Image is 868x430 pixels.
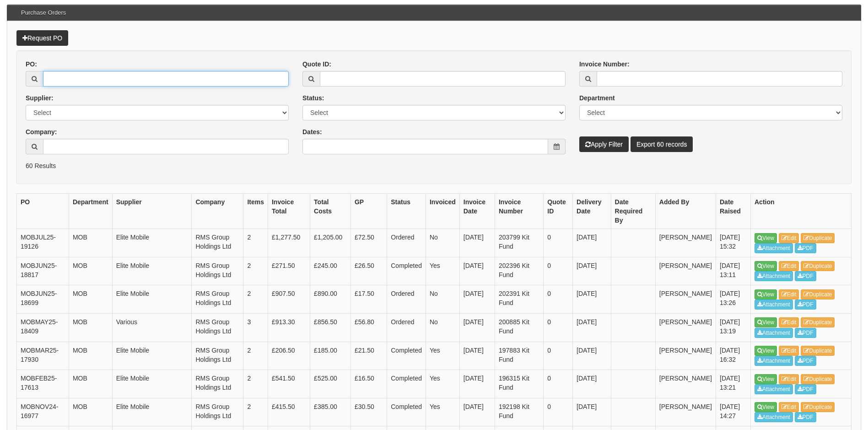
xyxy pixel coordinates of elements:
[755,356,793,366] a: Attachment
[112,229,192,257] td: Elite Mobile
[755,317,777,327] a: View
[801,374,835,384] a: Duplicate
[112,194,192,229] th: Supplier
[801,289,835,299] a: Duplicate
[16,30,68,46] a: Request PO
[655,342,716,370] td: [PERSON_NAME]
[544,229,573,257] td: 0
[459,314,495,342] td: [DATE]
[112,257,192,285] td: Elite Mobile
[544,398,573,426] td: 0
[459,370,495,398] td: [DATE]
[17,314,69,342] td: MOBMAY25-18409
[192,194,243,229] th: Company
[795,356,816,366] a: PDF
[779,261,799,271] a: Edit
[243,257,268,285] td: 2
[426,398,459,426] td: Yes
[655,257,716,285] td: [PERSON_NAME]
[310,285,351,314] td: £890.00
[495,370,543,398] td: 196315 Kit Fund
[192,398,243,426] td: RMS Group Holdings Ltd
[426,257,459,285] td: Yes
[755,384,793,394] a: Attachment
[716,194,751,229] th: Date Raised
[112,314,192,342] td: Various
[779,374,799,384] a: Edit
[716,285,751,314] td: [DATE] 13:26
[655,285,716,314] td: [PERSON_NAME]
[243,314,268,342] td: 3
[655,229,716,257] td: [PERSON_NAME]
[387,398,426,426] td: Completed
[243,229,268,257] td: 2
[801,346,835,356] a: Duplicate
[611,194,655,229] th: Date Required By
[17,285,69,314] td: MOBJUN25-18699
[751,194,852,229] th: Action
[795,384,816,394] a: PDF
[243,398,268,426] td: 2
[755,412,793,422] a: Attachment
[795,412,816,422] a: PDF
[495,257,543,285] td: 202396 Kit Fund
[544,314,573,342] td: 0
[268,285,310,314] td: £907.50
[112,370,192,398] td: Elite Mobile
[495,229,543,257] td: 203799 Kit Fund
[350,285,387,314] td: £17.50
[495,314,543,342] td: 200885 Kit Fund
[426,370,459,398] td: Yes
[459,257,495,285] td: [DATE]
[716,398,751,426] td: [DATE] 14:27
[573,398,611,426] td: [DATE]
[426,314,459,342] td: No
[573,194,611,229] th: Delivery Date
[573,229,611,257] td: [DATE]
[310,194,351,229] th: Total Costs
[779,402,799,412] a: Edit
[243,285,268,314] td: 2
[459,342,495,370] td: [DATE]
[779,317,799,327] a: Edit
[350,398,387,426] td: £30.50
[26,93,54,103] label: Supplier:
[573,370,611,398] td: [DATE]
[573,342,611,370] td: [DATE]
[387,257,426,285] td: Completed
[69,194,112,229] th: Department
[350,370,387,398] td: £16.50
[192,285,243,314] td: RMS Group Holdings Ltd
[350,342,387,370] td: £21.50
[268,370,310,398] td: £541.50
[655,194,716,229] th: Added By
[17,194,69,229] th: PO
[495,285,543,314] td: 202391 Kit Fund
[755,233,777,243] a: View
[573,314,611,342] td: [DATE]
[495,194,543,229] th: Invoice Number
[755,243,793,253] a: Attachment
[310,229,351,257] td: £1,205.00
[302,93,324,103] label: Status:
[655,398,716,426] td: [PERSON_NAME]
[716,257,751,285] td: [DATE] 13:11
[716,370,751,398] td: [DATE] 13:21
[544,285,573,314] td: 0
[17,229,69,257] td: MOBJUL25-19126
[310,342,351,370] td: £185.00
[459,229,495,257] td: [DATE]
[426,194,459,229] th: Invoiced
[779,346,799,356] a: Edit
[779,289,799,299] a: Edit
[655,314,716,342] td: [PERSON_NAME]
[302,127,322,136] label: Dates:
[268,194,310,229] th: Invoice Total
[755,261,777,271] a: View
[69,342,112,370] td: MOB
[69,370,112,398] td: MOB
[795,328,816,338] a: PDF
[795,243,816,253] a: PDF
[17,342,69,370] td: MOBMAR25-17930
[631,136,693,152] a: Export 60 records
